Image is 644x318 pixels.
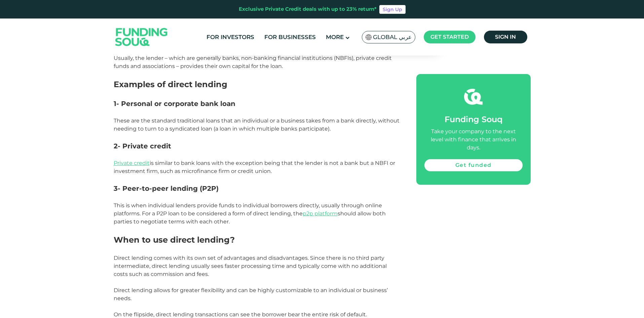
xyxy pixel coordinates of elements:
[424,159,523,171] a: Get funded
[114,202,386,225] span: This is when individual lenders provide funds to individual borrowers directly, usually through o...
[114,160,395,174] span: is similar to bank loans with the exception being that the lender is not a bank but a NBFI or inv...
[114,31,401,69] span: It is a straight forward process whereby the lender and borrower interact directly, and negotiate...
[114,311,367,318] span: On the flipside, direct lending transactions can see the borrower bear the entire risk of default.
[109,20,175,54] img: Logo
[114,235,235,245] span: When to use direct lending?
[114,117,400,132] span: These are the standard traditional loans that an individual or a business takes from a bank direc...
[114,287,388,302] span: Direct lending allows for greater flexibility and can be highly customizable to an individual or ...
[464,87,483,106] img: fsicon
[495,34,516,40] span: Sign in
[445,114,502,124] span: Funding Souq
[379,5,406,14] a: Sign Up
[263,32,317,43] a: For Businesses
[114,79,227,89] span: Examples of direct lending
[303,210,338,217] a: p2p platform
[114,142,171,150] span: 2- Private credit
[205,32,256,43] a: For Investors
[239,5,377,13] div: Exclusive Private Credit deals with up to 23% return*
[484,31,527,43] a: Sign in
[114,100,235,108] span: 1- Personal or corporate bank loan
[366,34,372,40] img: SA Flag
[326,34,344,40] span: More
[424,128,523,152] div: Take your company to the next level with finance that arrives in days.
[114,160,150,166] a: Private credit
[114,184,219,192] span: 3- Peer-to-peer lending (P2P)
[114,255,387,277] span: Direct lending comes with its own set of advantages and disadvantages. Since there is no third pa...
[430,34,469,40] span: Get started
[373,33,412,41] span: Global عربي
